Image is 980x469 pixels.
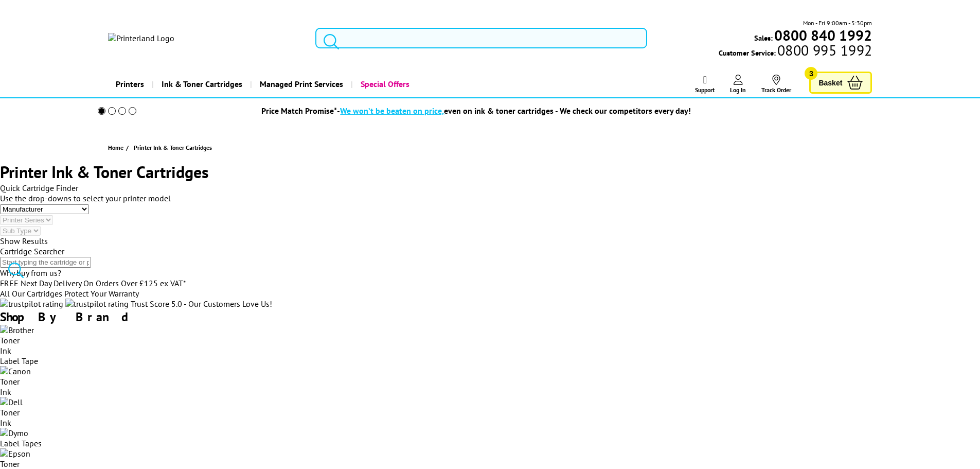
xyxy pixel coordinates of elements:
[695,75,715,94] a: Support
[803,18,872,28] span: Mon - Fri 9:00am - 5:30pm
[761,75,791,94] a: Track Order
[261,106,337,116] span: Price Match Promise*
[108,71,152,97] a: Printers
[818,76,842,90] span: Basket
[695,86,715,94] span: Support
[134,144,212,151] span: Printer Ink & Toner Cartridges
[774,26,872,45] b: 0800 840 1992
[730,86,746,94] span: Log In
[809,72,872,94] a: Basket 3
[719,45,872,58] span: Customer Service:
[773,30,872,40] a: 0800 840 1992
[337,106,691,116] div: - even on ink & toner cartridges - We check our competitors every day!
[754,33,773,43] span: Sales:
[730,75,746,94] a: Log In
[84,102,864,120] li: modal_Promise
[776,45,872,55] span: 0800 995 1992
[152,71,250,97] a: Ink & Toner Cartridges
[65,299,129,309] img: trustpilot rating
[108,142,126,153] a: Home
[131,299,272,309] span: Trust Score 5.0 - Our Customers Love Us!
[805,67,817,80] span: 3
[351,71,417,97] a: Special Offers
[340,106,444,116] span: We won’t be beaten on price,
[108,33,174,43] img: Printerland Logo
[108,33,303,43] a: Printerland Logo
[162,71,242,97] span: Ink & Toner Cartridges
[250,71,351,97] a: Managed Print Services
